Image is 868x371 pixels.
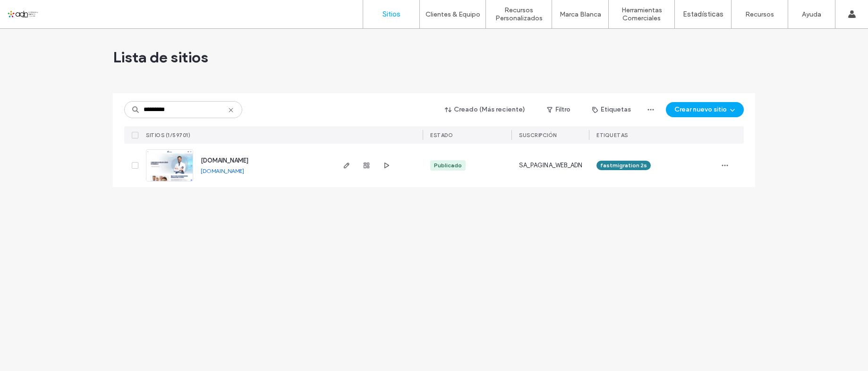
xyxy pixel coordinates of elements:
[519,132,557,138] span: Suscripción
[201,157,248,164] a: [DOMAIN_NAME]
[600,161,647,170] span: fastmigration 2s
[666,102,744,117] button: Crear nuevo sitio
[519,161,582,170] span: SA_PAGINA_WEB_ADN
[486,6,552,22] label: Recursos Personalizados
[437,102,534,117] button: Creado (Más reciente)
[683,10,723,18] label: Estadísticas
[596,132,628,138] span: ETIQUETAS
[113,48,208,67] span: Lista de sitios
[584,102,639,117] button: Etiquetas
[745,10,774,18] label: Recursos
[201,167,244,174] a: [DOMAIN_NAME]
[430,132,453,138] span: ESTADO
[146,132,190,138] span: SITIOS (1/59701)
[425,10,480,18] label: Clientes & Equipo
[802,10,821,18] label: Ayuda
[609,6,674,22] label: Herramientas Comerciales
[537,102,580,117] button: Filtro
[434,161,462,170] div: Publicado
[383,10,400,18] label: Sitios
[560,10,601,18] label: Marca Blanca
